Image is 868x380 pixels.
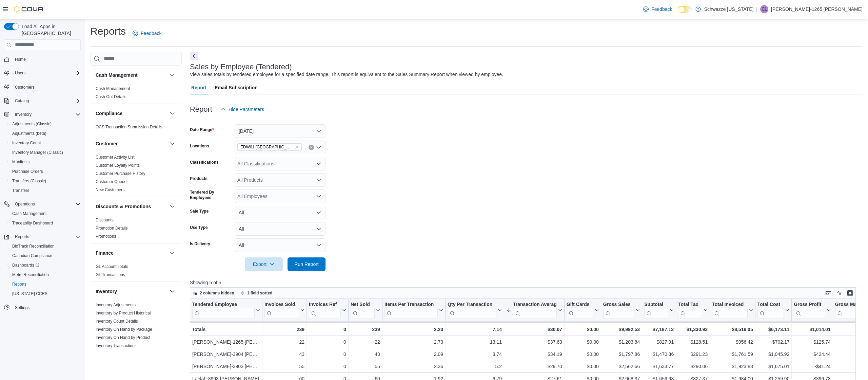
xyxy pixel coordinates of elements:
[200,290,234,296] span: 2 columns hidden
[96,163,140,168] span: Customer Loyalty Points
[12,140,41,146] span: Inventory Count
[9,129,49,138] a: Adjustments (beta)
[351,325,380,333] div: 239
[190,209,209,214] label: Sale Type
[191,81,206,94] span: Report
[190,52,198,60] button: Next
[235,222,325,236] button: All
[1,96,83,106] button: Catalog
[757,338,790,346] div: $702.17
[644,302,668,308] div: Subtotal
[9,129,81,138] span: Adjustments (beta)
[448,325,502,333] div: 7.14
[351,302,375,308] div: Net Sold
[190,189,232,200] label: Tendered By Employees
[567,350,599,358] div: $0.00
[141,30,161,37] span: Feedback
[192,325,260,333] div: Totals
[12,159,29,165] span: Manifests
[192,350,260,358] div: [PERSON_NAME]-3904 [PERSON_NAME]
[15,98,29,104] span: Catalog
[1,303,83,312] button: Settings
[192,302,255,319] div: Tendered Employee
[168,109,176,117] button: Compliance
[448,350,502,358] div: 8.74
[9,158,32,166] a: Manifests
[264,350,304,358] div: 43
[96,125,162,129] a: OCS Transaction Submission Details
[168,71,176,79] button: Cash Management
[7,279,83,289] button: Reports
[90,123,182,134] div: Compliance
[309,302,341,308] div: Invoices Ref
[96,250,167,256] button: Finance
[309,302,341,319] div: Invoices Ref
[351,350,380,358] div: 43
[12,188,29,193] span: Transfers
[448,302,496,319] div: Qty Per Transaction
[190,279,863,286] p: Showing 5 of 5
[9,271,81,279] span: Metrc Reconciliation
[190,160,219,165] label: Classifications
[7,241,83,251] button: BioTrack Reconciliation
[603,325,640,333] div: $9,992.53
[15,201,35,207] span: Operations
[4,52,81,330] nav: Complex example
[12,220,53,226] span: Traceabilty Dashboard
[567,302,593,319] div: Gift Card Sales
[12,169,43,174] span: Purchase Orders
[316,177,321,183] button: Open list of options
[9,219,56,227] a: Traceabilty Dashboard
[190,225,208,230] label: Use Type
[15,70,25,76] span: Users
[96,310,151,316] span: Inventory by Product Historical
[448,302,496,308] div: Qty Per Transaction
[96,171,145,176] a: Customer Purchase History
[9,242,57,250] a: BioTrack Reconciliation
[712,302,748,308] div: Total Invoiced
[644,350,674,358] div: $1,470.36
[235,124,325,138] button: [DATE]
[96,94,126,99] span: Cash Out Details
[96,226,128,231] a: Promotion Details
[603,302,640,319] button: Gross Sales
[12,243,55,249] span: BioTrack Reconciliation
[96,343,137,348] span: Inventory Transactions
[96,187,124,192] a: New Customers
[794,302,825,308] div: Gross Profit
[678,302,702,319] div: Total Tax
[90,85,182,104] div: Cash Management
[288,257,325,271] button: Run Report
[7,138,83,148] button: Inventory Count
[96,155,135,160] a: Customer Activity List
[513,302,557,308] div: Transaction Average
[218,103,267,116] button: Hide Parameters
[9,252,55,260] a: Canadian Compliance
[640,2,675,16] a: Feedback
[96,319,138,324] a: Inventory Count Details
[384,302,438,308] div: Items Per Transaction
[7,148,83,157] button: Inventory Manager (Classic)
[14,6,44,13] img: Cova
[756,5,757,13] p: |
[7,167,83,176] button: Purchase Orders
[704,5,754,13] p: Schwazze [US_STATE]
[190,71,503,78] div: View sales totals by tendered employee for a specified date range. This report is equivalent to t...
[12,55,28,64] a: Home
[9,186,81,195] span: Transfers
[12,83,81,91] span: Customers
[235,206,325,219] button: All
[96,335,150,340] span: Inventory On Hand by Product
[757,302,784,319] div: Total Cost
[96,327,152,332] span: Inventory On Hand by Package
[794,325,830,333] div: $1,014.01
[513,302,557,319] div: Transaction Average
[567,338,599,346] div: $0.00
[12,303,81,312] span: Settings
[12,291,47,296] span: [US_STATE] CCRS
[678,350,708,358] div: $291.23
[644,302,668,319] div: Subtotal
[644,302,674,319] button: Subtotal
[96,124,162,130] span: OCS Transaction Submission Details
